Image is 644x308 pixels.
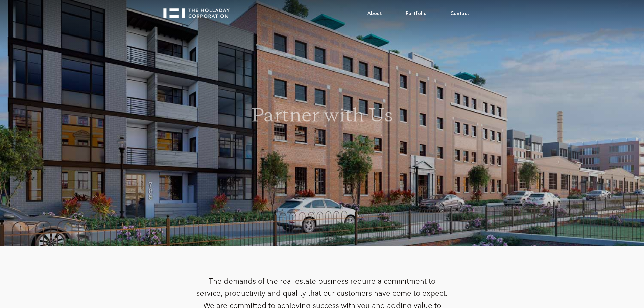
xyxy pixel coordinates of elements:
[356,3,394,24] a: About
[251,106,393,128] h1: Partner with Us
[394,3,438,24] a: Portfolio
[438,3,481,24] a: Contact
[163,3,236,18] a: home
